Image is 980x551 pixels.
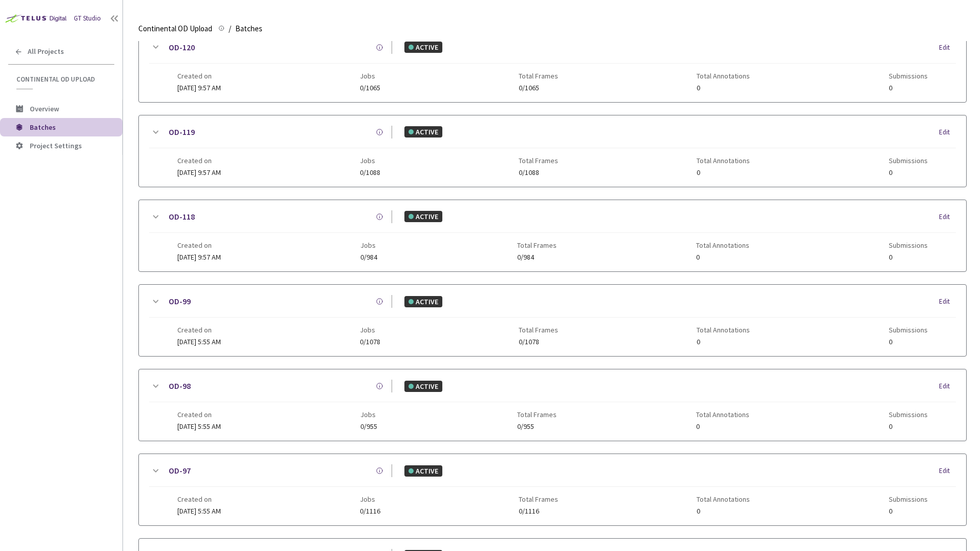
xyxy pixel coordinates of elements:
[404,42,442,53] div: ACTIVE
[177,83,221,92] span: [DATE] 9:57 AM
[939,212,956,222] div: Edit
[177,168,221,177] span: [DATE] 9:57 AM
[517,241,557,249] span: Total Frames
[519,326,558,334] span: Total Frames
[138,23,212,35] span: Continental OD Upload
[177,410,221,419] span: Created on
[889,326,928,334] span: Submissions
[360,410,377,419] span: Jobs
[360,423,377,430] span: 0/955
[939,43,956,53] div: Edit
[889,72,928,80] span: Submissions
[404,381,442,392] div: ACTIVE
[169,295,191,308] a: OD-99
[16,75,108,84] span: Continental OD Upload
[519,169,558,176] span: 0/1088
[697,326,750,334] span: Total Annotations
[139,285,966,356] div: OD-99ACTIVEEditCreated on[DATE] 5:55 AMJobs0/1078Total Frames0/1078Total Annotations0Submissions0
[404,126,442,137] div: ACTIVE
[519,72,558,80] span: Total Frames
[139,31,966,102] div: OD-120ACTIVEEditCreated on[DATE] 9:57 AMJobs0/1065Total Frames0/1065Total Annotations0Submissions0
[889,156,928,165] span: Submissions
[519,495,558,503] span: Total Frames
[939,466,956,476] div: Edit
[177,72,221,80] span: Created on
[404,296,442,307] div: ACTIVE
[889,169,928,176] span: 0
[229,23,231,35] li: /
[177,241,221,249] span: Created on
[360,253,377,261] span: 0/984
[169,41,195,54] a: OD-120
[360,72,380,80] span: Jobs
[360,495,380,503] span: Jobs
[697,169,750,176] span: 0
[696,423,749,430] span: 0
[404,465,442,477] div: ACTIVE
[360,326,380,334] span: Jobs
[519,84,558,92] span: 0/1065
[939,127,956,137] div: Edit
[697,507,750,515] span: 0
[889,423,928,430] span: 0
[169,380,191,392] a: OD-98
[169,464,191,477] a: OD-97
[30,141,82,150] span: Project Settings
[360,84,380,92] span: 0/1065
[889,495,928,503] span: Submissions
[360,507,380,515] span: 0/1116
[177,326,221,334] span: Created on
[177,337,221,346] span: [DATE] 5:55 AM
[139,115,966,187] div: OD-119ACTIVEEditCreated on[DATE] 9:57 AMJobs0/1088Total Frames0/1088Total Annotations0Submissions0
[517,423,557,430] span: 0/955
[889,507,928,515] span: 0
[177,506,221,516] span: [DATE] 5:55 AM
[169,126,195,139] a: OD-119
[30,104,59,113] span: Overview
[177,422,221,431] span: [DATE] 5:55 AM
[139,454,966,525] div: OD-97ACTIVEEditCreated on[DATE] 5:55 AMJobs0/1116Total Frames0/1116Total Annotations0Submissions0
[889,84,928,92] span: 0
[696,410,749,419] span: Total Annotations
[30,123,56,132] span: Batches
[177,156,221,165] span: Created on
[177,495,221,503] span: Created on
[519,507,558,515] span: 0/1116
[74,14,101,24] div: GT Studio
[235,23,262,35] span: Batches
[360,241,377,249] span: Jobs
[28,47,64,56] span: All Projects
[139,369,966,441] div: OD-98ACTIVEEditCreated on[DATE] 5:55 AMJobs0/955Total Frames0/955Total Annotations0Submissions0
[519,338,558,346] span: 0/1078
[360,156,380,165] span: Jobs
[697,338,750,346] span: 0
[360,169,380,176] span: 0/1088
[697,72,750,80] span: Total Annotations
[404,211,442,222] div: ACTIVE
[889,410,928,419] span: Submissions
[889,253,928,261] span: 0
[517,253,557,261] span: 0/984
[139,200,966,271] div: OD-118ACTIVEEditCreated on[DATE] 9:57 AMJobs0/984Total Frames0/984Total Annotations0Submissions0
[697,84,750,92] span: 0
[519,156,558,165] span: Total Frames
[169,210,195,223] a: OD-118
[889,338,928,346] span: 0
[939,381,956,391] div: Edit
[696,253,749,261] span: 0
[697,495,750,503] span: Total Annotations
[696,241,749,249] span: Total Annotations
[177,252,221,262] span: [DATE] 9:57 AM
[517,410,557,419] span: Total Frames
[697,156,750,165] span: Total Annotations
[939,297,956,307] div: Edit
[360,338,380,346] span: 0/1078
[889,241,928,249] span: Submissions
